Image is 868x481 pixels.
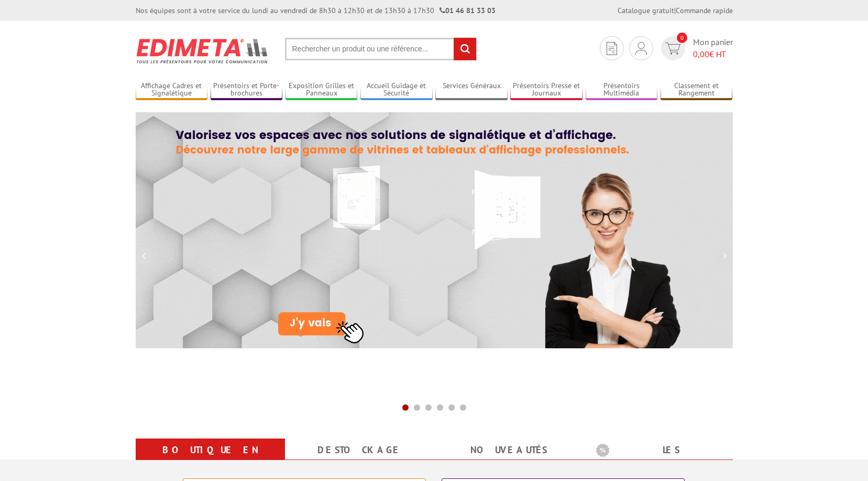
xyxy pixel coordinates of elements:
[665,42,680,55] img: devis rapide
[211,81,283,99] a: Présentoirs et Porte-brochures
[607,42,617,55] img: devis rapide
[596,441,720,478] a: Les promotions
[658,36,733,60] a: devis rapide 0 Mon panier 0,00€ HT
[440,6,496,15] strong: 01 46 81 33 03
[586,81,658,99] a: Présentoirs Multimédia
[618,6,674,15] a: Catalogue gratuit
[635,42,647,55] img: devis rapide
[136,5,496,16] div: Nos équipes sont à votre service du lundi au vendredi de 8h30 à 12h30 et de 13h30 à 17h30
[298,441,422,459] a: Destockage
[510,81,583,99] a: Présentoirs Presse et Journaux
[677,33,687,43] span: 0
[360,81,433,99] a: Accueil Guidage et Sécurité
[136,31,269,70] img: Présentoir, panneau, stand - Edimeta - PLV, affichage, mobilier bureau, entreprise
[148,441,272,478] a: Boutique en ligne
[435,81,508,99] a: Services Généraux
[693,48,733,60] span: € HT
[618,5,733,16] div: |
[661,81,733,99] a: Classement et Rangement
[447,441,571,459] a: nouveautés
[136,81,208,99] a: Affichage Cadres et Signalétique
[285,81,358,99] a: Exposition Grilles et Panneaux
[285,38,477,60] input: Rechercher un produit ou une référence...
[676,6,733,15] a: Commande rapide
[596,441,727,462] b: Les promotions
[693,36,733,60] span: Mon panier
[693,49,709,59] span: 0,00
[454,38,476,60] input: rechercher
